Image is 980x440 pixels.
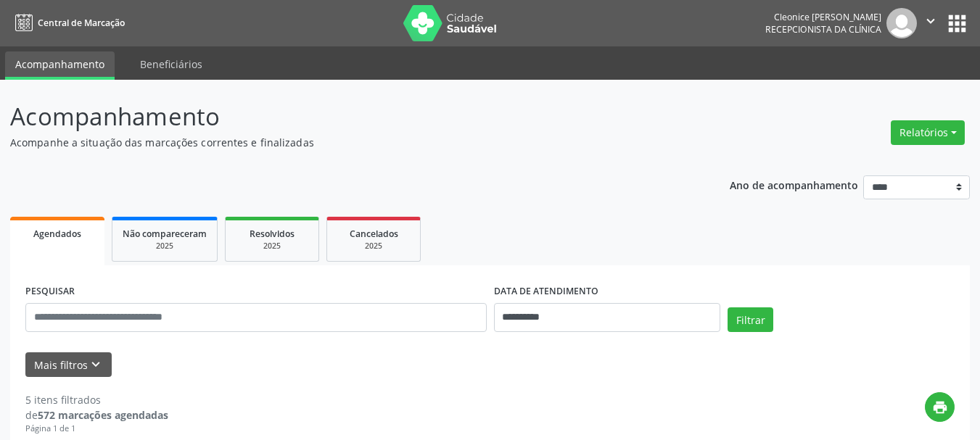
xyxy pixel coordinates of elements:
div: de [25,407,168,423]
img: img [886,8,917,38]
p: Acompanhe a situação das marcações correntes e finalizadas [10,135,682,150]
div: 2025 [236,241,308,252]
a: Central de Marcação [10,11,125,35]
label: PESQUISAR [25,281,75,303]
label: DATA DE ATENDIMENTO [494,281,598,303]
a: Beneficiários [130,51,213,77]
button: apps [944,11,970,36]
button: Mais filtroskeyboard_arrow_down [25,352,112,378]
div: Página 1 de 1 [25,423,168,435]
p: Ano de acompanhamento [730,175,858,194]
div: 2025 [337,241,410,252]
div: 2025 [123,241,207,252]
a: Acompanhamento [5,51,115,80]
button:  [917,8,944,38]
span: Central de Marcação [38,17,125,29]
button: print [925,392,955,422]
strong: 572 marcações agendadas [38,408,168,422]
div: Cleonice [PERSON_NAME] [765,11,881,23]
span: Cancelados [350,228,398,240]
span: Não compareceram [123,228,207,240]
button: Relatórios [891,120,965,145]
div: 5 itens filtrados [25,392,168,407]
span: Recepcionista da clínica [765,23,881,36]
i: print [932,399,948,415]
i: keyboard_arrow_down [88,357,104,373]
span: Agendados [33,228,81,240]
i:  [923,13,939,29]
button: Filtrar [728,307,773,332]
span: Resolvidos [250,228,295,240]
p: Acompanhamento [10,99,682,135]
